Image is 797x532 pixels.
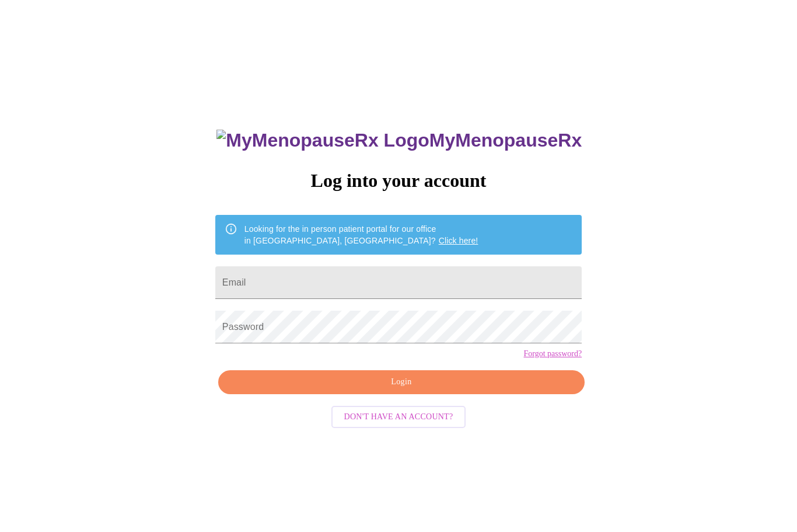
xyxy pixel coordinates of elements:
[328,411,469,421] a: Don't have an account?
[216,130,429,151] img: MyMenopauseRx Logo
[232,375,571,390] span: Login
[331,406,466,429] button: Don't have an account?
[244,218,478,251] div: Looking for the in person patient portal for our office in [GEOGRAPHIC_DATA], [GEOGRAPHIC_DATA]?
[344,410,453,425] span: Don't have an account?
[439,236,478,245] a: Click here!
[218,370,585,394] button: Login
[523,349,582,359] a: Forgot password?
[215,170,582,192] h3: Log into your account
[216,130,582,151] h3: MyMenopauseRx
